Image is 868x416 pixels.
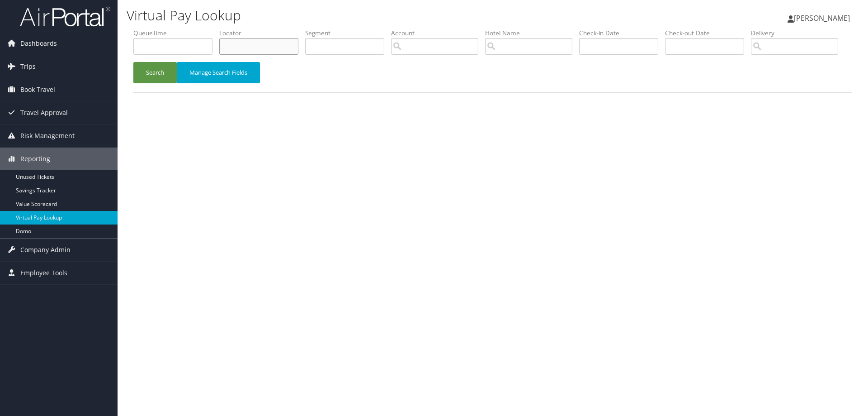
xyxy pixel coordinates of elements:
label: QueueTime [133,29,219,38]
span: [PERSON_NAME] [794,13,850,23]
span: Company Admin [20,239,71,261]
label: Check-in Date [579,29,665,38]
img: airportal-logo.png [20,6,110,27]
span: Risk Management [20,124,75,147]
label: Check-out Date [665,29,751,38]
label: Delivery [751,29,845,38]
label: Segment [305,29,391,38]
span: Travel Approval [20,101,68,124]
span: Reporting [20,148,50,170]
span: Employee Tools [20,262,67,284]
h1: Virtual Pay Lookup [127,6,615,25]
span: Book Travel [20,78,55,101]
a: [PERSON_NAME] [788,5,859,32]
span: Trips [20,55,36,78]
button: Manage Search Fields [177,62,260,83]
button: Search [133,62,177,83]
label: Locator [219,29,305,38]
span: Dashboards [20,32,57,55]
label: Account [391,29,485,38]
label: Hotel Name [485,29,579,38]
